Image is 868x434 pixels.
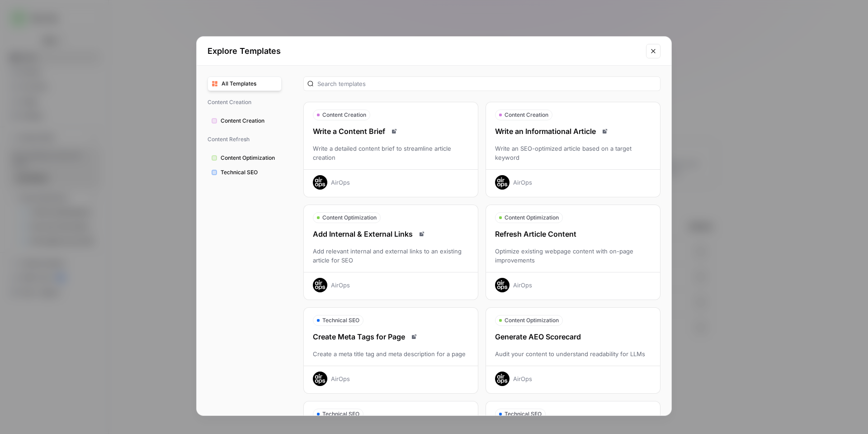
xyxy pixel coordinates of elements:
span: Content Optimization [505,316,559,324]
div: AirOps [331,178,350,187]
div: Optimize existing webpage content with on-page improvements [486,247,660,265]
span: Content Optimization [221,154,278,162]
button: All Templates [208,76,282,91]
a: Read docs [599,126,610,137]
span: Technical SEO [322,410,359,418]
div: Write an SEO-optimized article based on a target keyword [486,144,660,162]
span: Technical SEO [322,316,359,324]
button: Technical SEO [208,165,282,180]
div: Audit your content to understand readability for LLMs [486,349,660,358]
div: AirOps [331,281,350,290]
div: Write an Informational Article [486,126,660,137]
button: Technical SEOCreate Meta Tags for PageRead docsCreate a meta title tag and meta description for a... [303,307,478,394]
div: Add Internal & External Links [304,229,478,239]
div: Add relevant internal and external links to an existing article for SEO [304,247,478,265]
span: Technical SEO [221,168,278,176]
span: Content Creation [505,111,548,119]
span: Content Optimization [505,214,559,222]
a: Read docs [409,331,420,342]
div: Generate AEO Scorecard [486,331,660,342]
span: Content Optimization [322,214,377,222]
span: Content Refresh [208,132,282,147]
button: Content OptimizationAdd Internal & External LinksRead docsAdd relevant internal and external link... [303,205,478,300]
span: Content Creation [221,117,278,125]
button: Content CreationWrite a Content BriefRead docsWrite a detailed content brief to streamline articl... [303,102,478,197]
div: Write a Content Brief [304,126,478,137]
button: Content OptimizationRefresh Article ContentOptimize existing webpage content with on-page improve... [486,205,660,300]
span: Content Creation [322,111,366,119]
div: AirOps [513,178,532,187]
span: All Templates [222,80,278,88]
button: Content Creation [208,114,282,128]
button: Content CreationWrite an Informational ArticleRead docsWrite an SEO-optimized article based on a ... [486,102,660,197]
button: Content OptimizationGenerate AEO ScorecardAudit your content to understand readability for LLMsAi... [486,307,660,394]
div: Create Meta Tags for Page [304,331,478,342]
span: Content Creation [208,95,282,110]
input: Search templates [317,79,656,88]
a: Read docs [389,126,400,137]
div: AirOps [331,374,350,383]
a: Read docs [416,229,427,239]
span: Technical SEO [505,410,542,418]
div: Write a detailed content brief to streamline article creation [304,144,478,162]
h2: Explore Templates [208,45,641,57]
div: Refresh Article Content [486,229,660,239]
div: AirOps [513,281,532,290]
button: Content Optimization [208,151,282,165]
button: Close modal [646,44,660,58]
div: Create a meta title tag and meta description for a page [304,349,478,358]
div: AirOps [513,374,532,383]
